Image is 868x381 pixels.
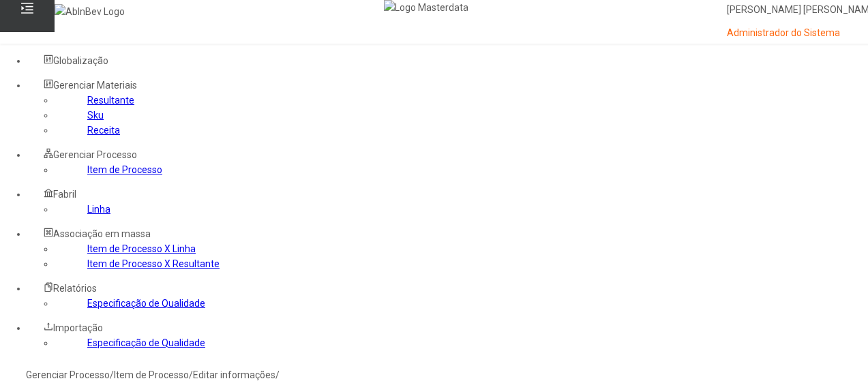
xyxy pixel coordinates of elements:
[53,80,137,91] span: Gerenciar Materiais
[87,95,134,106] a: Resultante
[193,369,275,380] a: Editar informações
[53,228,151,239] span: Associação em massa
[114,369,189,380] a: Item de Processo
[26,369,110,380] a: Gerenciar Processo
[87,125,120,136] a: Receita
[53,189,76,200] span: Fabril
[110,369,114,380] nz-breadcrumb-separator: /
[87,110,104,121] a: Sku
[53,283,97,294] span: Relatórios
[53,322,103,333] span: Importação
[87,164,162,175] a: Item de Processo
[87,337,205,348] a: Especificação de Qualidade
[53,149,137,160] span: Gerenciar Processo
[87,258,220,269] a: Item de Processo X Resultante
[275,369,280,380] nz-breadcrumb-separator: /
[53,55,108,66] span: Globalização
[87,298,205,309] a: Especificação de Qualidade
[189,369,193,380] nz-breadcrumb-separator: /
[55,4,125,19] img: AbInBev Logo
[87,204,110,215] a: Linha
[87,243,196,254] a: Item de Processo X Linha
